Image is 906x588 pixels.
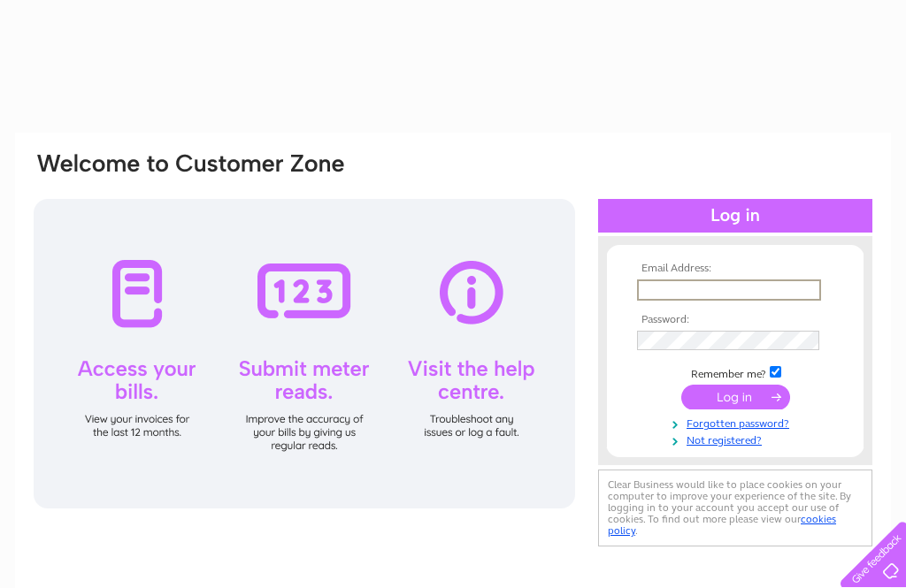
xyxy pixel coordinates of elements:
[637,431,838,447] a: Not registered?
[608,513,836,537] a: cookies policy
[681,385,790,409] input: Submit
[633,263,838,275] th: Email Address:
[637,414,838,431] a: Forgotten password?
[633,363,838,381] td: Remember me?
[633,314,838,326] th: Password:
[598,470,872,546] div: Clear Business would like to place cookies on your computer to improve your experience of the sit...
